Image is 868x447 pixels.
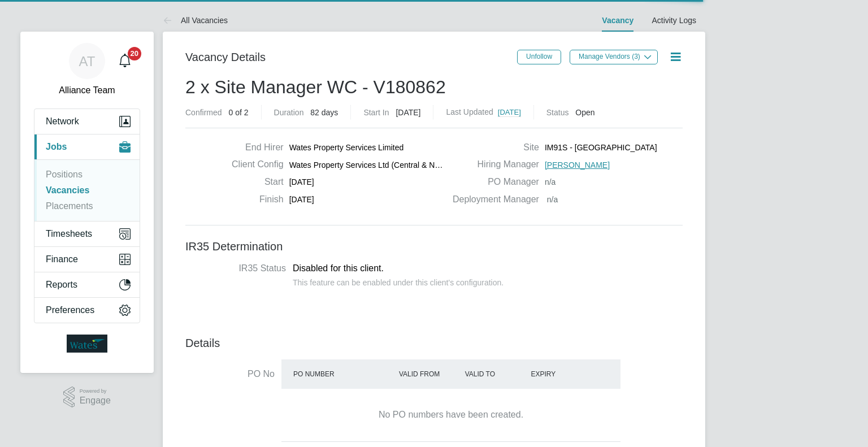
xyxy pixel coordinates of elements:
label: Site [444,142,539,154]
span: [DATE] [498,108,521,116]
span: Timesheets [46,229,92,239]
label: Last Updated [446,107,493,117]
label: IR35 Status [197,263,286,275]
span: [PERSON_NAME] [545,160,610,170]
button: Unfollow [517,50,561,64]
label: Start [222,176,284,188]
span: Finance [46,254,78,264]
span: [DATE] [396,108,420,117]
span: Wates Property Services Limited [289,142,404,153]
button: Network [34,109,140,134]
label: Status [546,107,569,118]
button: Jobs [34,134,140,159]
span: Reports [46,280,77,290]
span: Disabled for this client. [293,263,384,273]
span: n/a [545,177,555,187]
label: Duration [274,107,304,118]
h3: Vacancy Details [185,50,517,64]
a: Vacancies [46,185,89,195]
label: Confirmed [185,107,222,118]
button: Manage Vendors (3) [570,50,658,64]
a: Go to home page [34,335,140,353]
button: Timesheets [34,222,140,246]
span: Jobs [46,142,67,152]
span: Open [575,108,594,117]
span: Preferences [46,305,94,315]
label: End Hirer [222,142,284,154]
span: 82 days [310,108,338,117]
span: Network [46,116,79,127]
div: Valid To [462,364,528,384]
button: Preferences [34,298,140,323]
span: 20 [128,47,141,60]
a: Activity Logs [652,16,696,25]
img: wates-logo-retina.png [67,335,107,353]
a: Positions [46,170,83,179]
span: 0 of 2 [228,108,248,117]
a: 20 [114,43,136,79]
label: Deployment Manager [444,194,539,206]
div: No PO numbers have been created. [293,409,609,421]
button: Finance [34,247,140,272]
a: Placements [46,201,93,211]
nav: Main navigation [20,32,154,373]
button: Reports [34,272,140,297]
label: Start In [363,107,389,118]
span: Engage [80,396,111,406]
span: AT [79,54,96,68]
span: [DATE] [289,177,314,187]
span: IM91S - [GEOGRAPHIC_DATA] [545,142,657,153]
div: Valid From [396,364,462,384]
a: Vacancy [602,16,633,25]
div: This feature can be enabled under this client's configuration. [293,275,504,288]
label: Client Config [222,159,284,171]
label: PO Manager [444,176,539,188]
label: PO No [185,368,275,380]
span: Alliance Team [34,84,140,97]
h3: IR35 Determination [185,239,683,254]
span: 2 x Site Manager WC - V180862 [185,77,446,97]
a: All Vacancies [163,16,228,25]
span: n/a [547,194,558,205]
div: Expiry [528,364,594,384]
a: Powered byEngage [63,387,111,408]
div: PO Number [290,364,396,384]
a: ATAlliance Team [34,43,140,97]
div: Jobs [34,159,140,221]
span: Powered by [80,387,111,396]
span: Wates Property Services Ltd (Central & N… [289,160,443,170]
label: Finish [222,194,284,206]
span: [DATE] [289,194,314,205]
h3: Details [185,336,683,350]
label: Hiring Manager [444,159,539,171]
